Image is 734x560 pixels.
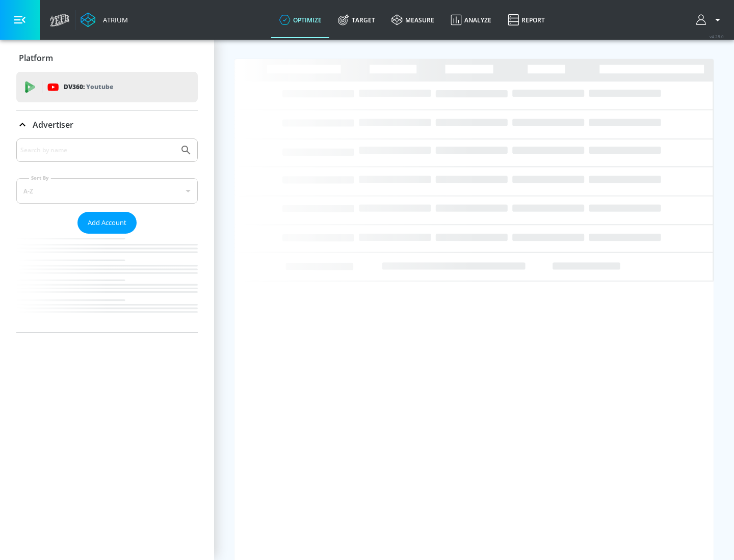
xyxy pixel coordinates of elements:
[81,12,128,27] a: Atrium
[16,44,198,72] div: Platform
[86,81,113,92] p: Youtube
[16,110,198,139] div: Advertiser
[20,144,175,157] input: Search by name
[33,119,73,130] p: Advertiser
[16,72,198,102] div: DV360: Youtube
[710,34,724,39] span: v 4.28.0
[330,2,383,38] a: Target
[16,234,198,332] nav: list of Advertiser
[383,2,442,38] a: measure
[29,175,51,181] label: Sort By
[77,212,137,234] button: Add Account
[500,2,553,38] a: Report
[16,138,198,332] div: Advertiser
[271,2,330,38] a: optimize
[88,217,126,229] span: Add Account
[19,52,53,64] p: Platform
[64,81,113,93] p: DV360:
[99,15,128,24] div: Atrium
[442,2,500,38] a: Analyze
[16,178,198,204] div: A-Z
